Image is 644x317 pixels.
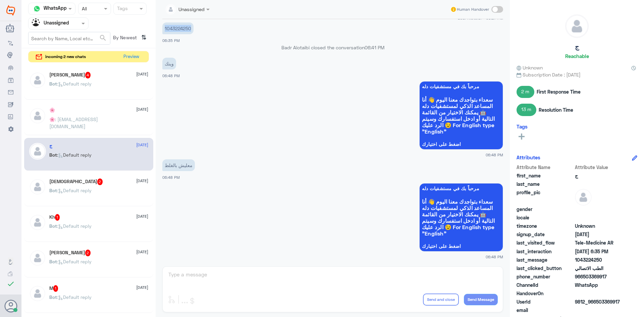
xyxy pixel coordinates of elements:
[464,294,498,305] button: Send Message
[99,34,107,42] span: search
[136,213,148,219] span: [DATE]
[49,188,57,193] span: Bot
[55,214,60,221] span: 1
[517,248,574,255] span: last_interaction
[29,250,46,266] img: defaultAdmin.png
[49,178,103,185] h5: R❤️
[120,51,142,62] button: Preview
[49,285,58,292] h5: M
[575,281,624,288] span: 2
[517,86,534,98] span: 2 m
[575,307,624,314] span: null
[4,300,17,312] button: Avatar
[517,307,574,314] span: email
[575,222,624,229] span: Unknown
[45,54,86,60] span: incoming 2 new chats
[517,64,543,71] span: Unknown
[575,206,624,213] span: null
[29,72,46,89] img: defaultAdmin.png
[517,154,540,160] h6: Attributes
[97,178,103,185] span: 2
[29,285,46,302] img: defaultAdmin.png
[457,6,489,12] span: Human Handover
[32,18,42,29] img: Unassigned.svg
[49,152,57,158] span: Bot
[136,249,148,255] span: [DATE]
[422,198,500,236] span: سعداء بتواجدك معنا اليوم 👋 أنا المساعد الذكي لمستشفيات دله 🤖 يمكنك الاختيار من القائمة التالية أو...
[53,285,58,292] span: 1
[575,265,624,272] span: الطب الاتصالي
[517,164,574,171] span: Attribute Name
[575,298,624,305] span: 9812_966503369917
[575,256,624,263] span: 1043224250
[517,281,574,288] span: ChannelId
[85,250,91,256] span: 2
[575,172,624,179] span: ج
[422,142,500,147] span: اضغط على اختيارك
[99,33,107,44] button: search
[29,214,46,231] img: defaultAdmin.png
[517,298,574,305] span: UserId
[49,214,60,221] h5: Kh
[423,294,459,306] button: Send and close
[162,58,176,69] p: 6/9/2025, 6:48 PM
[32,4,42,14] img: whatsapp.png
[49,116,55,122] span: 🌸
[141,32,147,43] i: ⇅
[517,189,574,204] span: profile_pic
[136,284,148,290] span: [DATE]
[49,116,98,129] span: : [EMAIL_ADDRESS][DOMAIN_NAME]
[57,81,92,87] span: : Default reply
[162,175,180,179] span: 06:48 PM
[517,71,637,78] span: Subscription Date : [DATE]
[575,273,624,280] span: 966503369917
[49,81,57,87] span: Bot
[29,143,46,160] img: defaultAdmin.png
[486,152,503,158] span: 06:48 PM
[422,84,500,89] span: مرحباً بك في مستشفيات دله
[110,32,139,45] span: By Newest
[517,239,574,246] span: last_visited_flow
[49,223,57,229] span: Bot
[575,164,624,171] span: Attribute Value
[575,239,624,246] span: Tele-Medicine AR
[575,231,624,238] span: 2025-08-25T18:25:27.487Z
[517,180,574,188] span: last_name
[49,143,52,149] h5: ج
[136,178,148,184] span: [DATE]
[575,189,592,206] img: defaultAdmin.png
[49,259,57,264] span: Bot
[162,22,194,34] p: 6/9/2025, 6:35 PM
[422,186,500,191] span: مرحباً بك في مستشفيات دله
[6,5,15,16] img: Widebot Logo
[29,178,46,195] img: defaultAdmin.png
[517,206,574,213] span: gender
[422,244,500,249] span: اضغط على اختيارك
[517,290,574,297] span: HandoverOn
[365,45,384,50] span: 06:41 PM
[29,107,46,124] img: defaultAdmin.png
[575,43,579,51] h5: ج
[29,32,110,44] input: Search by Name, Local etc…
[57,259,92,264] span: : Default reply
[49,72,91,78] h5: Fahad Alghamdi
[575,214,624,221] span: null
[57,223,92,229] span: : Default reply
[517,231,574,238] span: signup_date
[575,248,624,255] span: 2025-09-06T15:35:13.226Z
[566,15,588,38] img: defaultAdmin.png
[517,256,574,263] span: last_message
[116,5,128,13] div: Tags
[517,265,574,272] span: last_clicked_button
[162,38,180,43] span: 06:35 PM
[57,294,92,300] span: : Default reply
[85,72,91,78] span: 4
[486,254,503,260] span: 06:48 PM
[162,159,195,171] p: 6/9/2025, 6:48 PM
[162,44,503,51] p: Badr Alotaibi closed the conversation
[136,142,148,148] span: [DATE]
[517,273,574,280] span: phone_number
[422,96,500,135] span: سعداء بتواجدك معنا اليوم 👋 أنا المساعد الذكي لمستشفيات دله 🤖 يمكنك الاختيار من القائمة التالية أو...
[136,71,148,77] span: [DATE]
[57,152,92,158] span: : Default reply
